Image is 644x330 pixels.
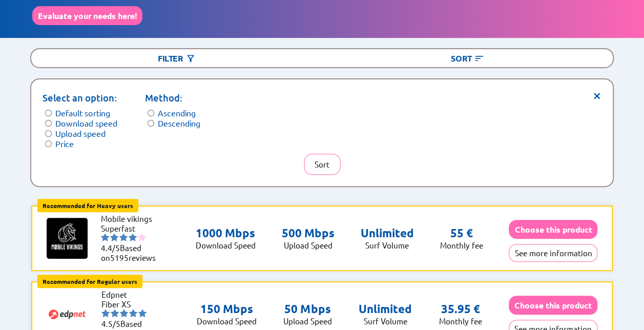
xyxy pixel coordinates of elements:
p: Method: [145,91,200,105]
button: Choose this product [509,296,597,315]
img: Logo of Mobile vikings [47,218,88,259]
p: 35.95 € [441,302,480,316]
img: starnr4 [129,309,137,317]
span: 4.4/5 [101,243,120,253]
span: × [593,91,601,98]
label: Download speed [55,118,117,128]
li: Superfast [101,223,162,233]
img: starnr2 [111,309,119,317]
button: See more information [509,244,597,262]
button: Evaluate your needs here! [32,6,142,25]
label: Descending [158,118,200,128]
p: Surf Volume [360,240,413,250]
div: Sort [322,49,613,67]
p: Unlimited [360,226,413,240]
img: starnr5 [138,233,146,241]
span: 4.5/5 [101,319,120,328]
li: Fiber XS [101,299,163,309]
span: 5195 [110,253,129,262]
label: Default sorting [55,108,110,118]
img: starnr3 [119,233,128,241]
b: Recommended for Regular users [43,277,137,285]
p: Select an option: [43,91,117,105]
label: Ascending [158,108,196,118]
p: Upload Speed [282,240,335,250]
img: starnr5 [138,309,147,317]
p: Download Speed [197,316,257,326]
p: 500 Mbps [282,226,335,240]
a: Choose this product [509,300,597,310]
li: Mobile vikings [101,214,162,223]
p: 50 Mbps [283,302,332,316]
img: starnr4 [129,233,137,241]
p: Monthly fee [440,240,483,250]
img: Button open the sorting menu [474,53,484,64]
li: Based on reviews [101,243,162,262]
label: Upload speed [55,128,106,138]
img: starnr1 [101,233,109,241]
button: Sort [304,154,340,175]
img: starnr1 [101,309,110,317]
img: Button open the filtering menu [185,53,196,64]
a: See more information [509,248,597,258]
p: Upload Speed [283,316,332,326]
label: Price [55,138,74,149]
p: 55 € [450,226,472,240]
p: Download Speed [196,240,256,250]
p: Unlimited [359,302,412,316]
p: Monthly fee [439,316,482,326]
button: Choose this product [509,220,597,239]
p: 150 Mbps [197,302,257,316]
p: 1000 Mbps [196,226,256,240]
p: Surf Volume [359,316,412,326]
li: Edpnet [101,290,163,299]
img: starnr2 [110,233,118,241]
img: starnr3 [120,309,128,317]
div: Filter [31,49,322,67]
a: Choose this product [509,224,597,234]
b: Recommended for Heavy users [43,201,133,210]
